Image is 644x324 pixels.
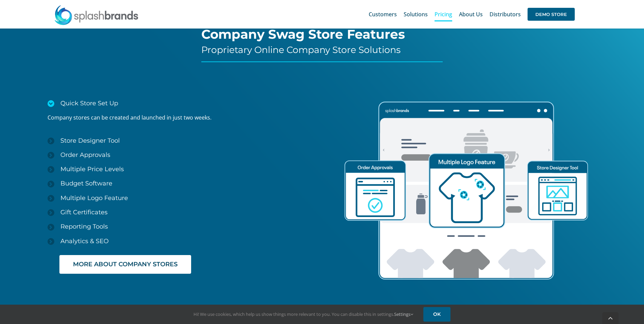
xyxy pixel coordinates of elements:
[48,191,322,205] a: Multiple Logo Feature
[48,234,322,248] a: Analytics & SEO
[194,311,413,317] span: Hi! We use cookies, which help us show things more relevant to you. You can disable this in setti...
[60,209,108,216] span: Gift Certificates
[369,12,397,17] span: Customers
[60,194,128,202] span: Multiple Logo Feature
[48,219,322,234] a: Reporting Tools
[459,12,483,17] span: About Us
[423,307,450,322] a: OK
[60,137,120,144] span: Store Designer Tool
[48,176,322,191] a: Budget Software
[528,8,575,21] span: DEMO STORE
[369,3,575,25] nav: Main Menu Sticky
[394,311,413,317] a: Settings
[48,133,322,148] a: Store Designer Tool
[435,3,452,25] a: Pricing
[60,223,108,230] span: Reporting Tools
[73,261,178,268] span: MORE ABOUT COMPANY STORES
[60,100,118,107] span: Quick Store Set Up
[528,3,575,25] a: DEMO STORE
[369,3,397,25] a: Customers
[435,12,452,17] span: Pricing
[48,148,322,162] a: Order Approvals
[201,44,401,55] span: Proprietary Online Company Store Solutions
[60,180,112,187] span: Budget Software
[48,205,322,219] a: Gift Certificates
[490,12,521,17] span: Distributors
[201,26,405,42] span: Company Swag Store Features
[59,255,191,274] a: MORE ABOUT COMPANY STORES
[48,96,322,110] a: Quick Store Set Up
[54,5,139,25] img: SplashBrands.com Logo
[60,237,109,245] span: Analytics & SEO
[404,12,428,17] span: Solutions
[48,114,322,121] p: Company stores can be created and launched in just two weeks.
[60,151,110,159] span: Order Approvals
[490,3,521,25] a: Distributors
[60,165,124,173] span: Multiple Price Levels
[48,162,322,176] a: Multiple Price Levels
